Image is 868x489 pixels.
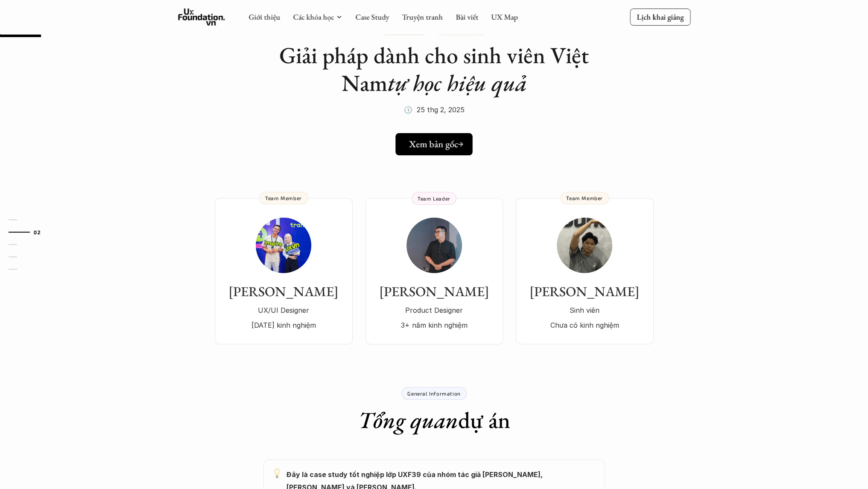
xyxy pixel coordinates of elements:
h1: dự án [358,406,510,434]
strong: 02 [34,229,41,235]
h1: Giải pháp dành cho sinh viên Việt Nam [263,41,605,97]
h3: [PERSON_NAME] [374,283,494,300]
h3: [PERSON_NAME] [223,283,344,300]
a: [PERSON_NAME]UX/UI Designer[DATE] kinh nghiệmTeam Member [215,198,353,344]
a: 02 [9,227,49,237]
a: Lịch khai giảng [630,9,690,25]
p: UX/UI Designer [223,304,344,317]
em: tự học hiệu quả [388,68,527,98]
h5: Xem bản gốc [409,139,458,150]
a: [PERSON_NAME]Sinh viênChưa có kinh nghiệmTeam Member [516,198,654,344]
a: Giới thiệu [248,12,280,22]
p: Lịch khai giảng [637,12,684,22]
p: Team Member [265,195,302,201]
p: Sinh viên [524,304,645,317]
a: Bài viết [456,12,478,22]
p: Product Designer [374,304,494,317]
p: Chưa có kinh nghiệm [524,319,645,332]
p: Team Member [566,195,603,201]
a: [PERSON_NAME]Product Designer3+ năm kinh nghiệmTeam Leader [365,198,503,344]
a: Các khóa học [293,12,334,22]
a: UX Map [491,12,518,22]
p: 🕔 25 thg 2, 2025 [404,103,465,116]
h3: [PERSON_NAME] [524,283,645,300]
p: General Information [407,390,460,396]
p: [DATE] kinh nghiệm [223,319,344,332]
a: Truyện tranh [402,12,443,22]
p: Team Leader [418,195,450,201]
a: Case Study [355,12,389,22]
em: Tổng quan [358,405,458,435]
a: Xem bản gốc [395,133,472,155]
p: 3+ năm kinh nghiệm [374,319,494,332]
